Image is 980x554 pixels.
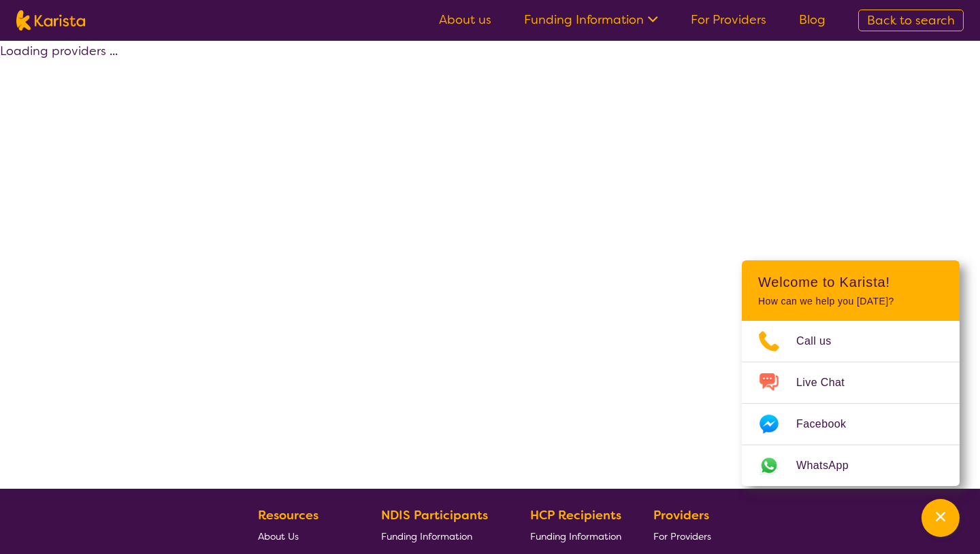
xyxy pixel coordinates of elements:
span: Funding Information [530,530,621,542]
a: About Us [258,525,349,547]
ul: Choose channel [742,321,960,486]
a: Web link opens in a new tab. [742,445,960,486]
a: Back to search [858,10,964,31]
button: Channel Menu [921,499,960,537]
span: Call us [796,331,848,351]
span: Funding Information [381,530,472,542]
a: Funding Information [524,12,658,28]
span: For Providers [653,530,711,542]
p: How can we help you [DATE]? [758,296,943,307]
b: NDIS Participants [381,507,488,523]
a: Funding Information [530,525,621,547]
b: Resources [258,507,318,523]
a: Funding Information [381,525,498,547]
span: Live Chat [796,373,861,393]
a: Blog [799,12,826,28]
div: Channel Menu [742,260,960,486]
b: HCP Recipients [530,507,621,523]
img: Karista logo [16,10,85,31]
span: WhatsApp [796,455,865,476]
b: Providers [653,507,709,523]
h2: Welcome to Karista! [758,274,943,290]
a: For Providers [653,525,717,547]
span: Facebook [796,414,862,434]
a: For Providers [691,12,766,28]
a: About us [439,12,491,28]
span: About Us [258,530,299,542]
span: Back to search [867,12,955,29]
